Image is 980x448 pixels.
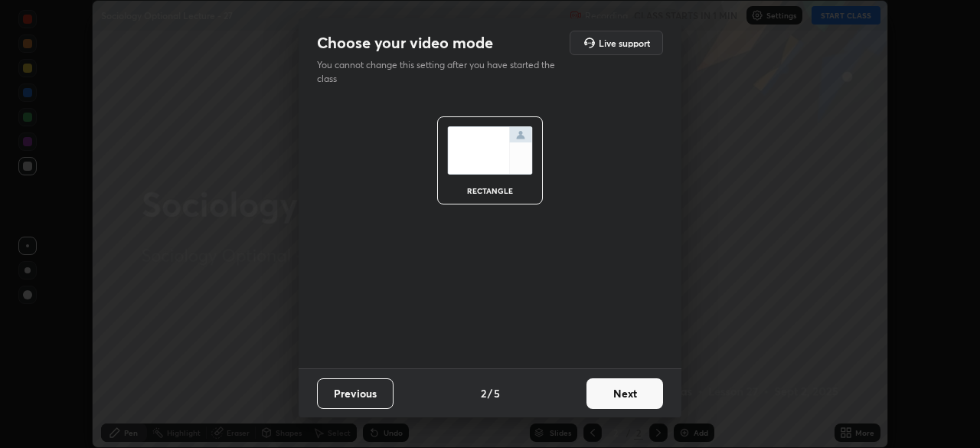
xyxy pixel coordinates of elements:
[459,187,521,195] div: rectangle
[447,126,533,175] img: normalScreenIcon.ae25ed63.svg
[586,378,663,409] button: Next
[494,385,500,401] h4: 5
[599,38,650,47] h5: Live support
[488,385,492,401] h4: /
[317,33,493,53] h2: Choose your video mode
[481,385,486,401] h4: 2
[317,58,565,86] p: You cannot change this setting after you have started the class
[317,378,394,409] button: Previous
